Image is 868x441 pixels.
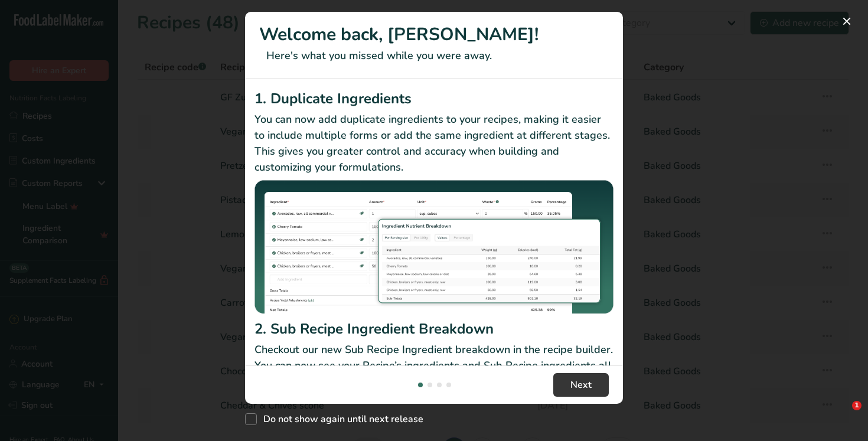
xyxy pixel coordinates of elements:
[553,373,609,397] button: Next
[852,401,862,410] span: 1
[254,318,614,339] h2: 2. Sub Recipe Ingredient Breakdown
[254,88,614,109] h2: 1. Duplicate Ingredients
[259,48,609,64] p: Here's what you missed while you were away.
[254,112,614,175] p: You can now add duplicate ingredients to your recipes, making it easier to include multiple forms...
[259,21,609,48] h1: Welcome back, [PERSON_NAME]!
[254,180,614,314] img: Duplicate Ingredients
[257,413,423,425] span: Do not show again until next release
[254,342,614,390] p: Checkout our new Sub Recipe Ingredient breakdown in the recipe builder. You can now see your Reci...
[828,401,856,429] iframe: Intercom live chat
[570,378,592,392] span: Next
